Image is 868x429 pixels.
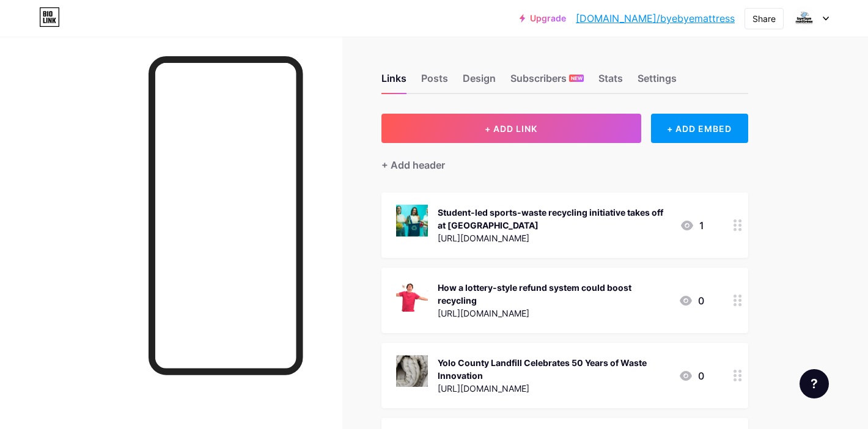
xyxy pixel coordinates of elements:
[463,71,496,93] div: Design
[381,114,641,143] button: + ADD LINK
[598,71,623,93] div: Stats
[638,71,677,93] div: Settings
[438,206,670,232] div: Student-led sports-waste recycling initiative takes off at [GEOGRAPHIC_DATA]
[679,369,704,383] div: 0
[396,280,428,312] img: How a lottery-style refund system could boost recycling
[438,307,669,320] div: [URL][DOMAIN_NAME]
[576,11,735,26] a: [DOMAIN_NAME]/byebyemattress
[520,13,566,23] a: Upgrade
[381,71,406,93] div: Links
[438,382,669,395] div: [URL][DOMAIN_NAME]
[679,293,704,308] div: 0
[485,123,537,134] span: + ADD LINK
[438,232,670,244] div: [URL][DOMAIN_NAME]
[381,158,445,172] div: + Add header
[651,114,748,143] div: + ADD EMBED
[438,281,669,307] div: How a lottery-style refund system could boost recycling
[571,75,583,82] span: NEW
[680,218,704,233] div: 1
[421,71,448,93] div: Posts
[396,355,428,387] img: Yolo County Landfill Celebrates 50 Years of Waste Innovation
[438,356,669,382] div: Yolo County Landfill Celebrates 50 Years of Waste Innovation
[793,7,816,30] img: byebyemattress
[510,71,584,93] div: Subscribers
[396,205,428,237] img: Student-led sports-waste recycling initiative takes off at UCSB
[752,12,776,25] div: Share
